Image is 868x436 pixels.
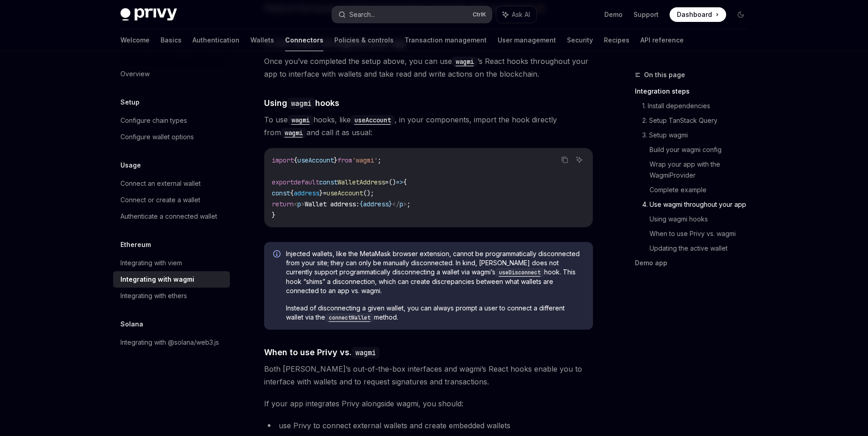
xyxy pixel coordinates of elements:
[559,154,571,166] button: Copy the contents from the code block
[120,178,201,189] div: Connect an external wallet
[264,419,593,432] li: use Privy to connect external wallets and create embedded wallets
[573,154,585,166] button: Ask AI
[327,189,363,197] span: useAccount
[285,29,323,51] a: Connectors
[567,29,593,51] a: Security
[650,157,755,183] a: Wrap your app with the WagmiProvider
[403,200,407,208] span: >
[264,346,379,358] span: When to use Privy vs.
[650,226,755,241] a: When to use Privy vs. wagmi
[604,10,623,19] a: Demo
[359,200,363,208] span: {
[294,200,297,208] span: <
[473,11,486,18] span: Ctrl K
[452,57,478,66] a: wagmi
[286,304,584,322] span: Instead of disconnecting a given wallet, you can always prompt a user to connect a different wall...
[113,334,230,351] a: Integrating with @solana/web3.js
[385,178,389,186] span: =
[286,249,584,295] span: Injected wallets, like the MetaMask browser extension, cannot be programmatically disconnected fr...
[644,69,685,80] span: On this page
[297,156,334,164] span: useAccount
[351,115,395,125] code: useAccount
[389,200,392,208] span: }
[301,200,305,208] span: >
[495,268,544,276] a: useDisconnect
[452,57,478,67] code: wagmi
[120,131,194,142] div: Configure wallet options
[512,10,530,19] span: Ask AI
[264,55,593,80] span: Once you’ve completed the setup above, you can use ’s React hooks throughout your app to interfac...
[378,156,381,164] span: ;
[352,347,379,358] code: wagmi
[113,271,230,288] a: Integrating with wagmi
[677,10,712,19] span: Dashboard
[495,268,544,277] code: useDisconnect
[363,189,374,197] span: ();
[120,115,187,126] div: Configure chain types
[642,99,755,113] a: 1. Install dependencies
[113,208,230,225] a: Authenticate a connected wallet
[281,128,307,137] a: wagmi
[670,7,726,22] a: Dashboard
[325,313,374,322] code: connectWallet
[264,397,593,410] span: If your app integrates Privy alongside wagmi, you should:
[642,197,755,212] a: 4. Use wagmi throughout your app
[334,29,394,51] a: Policies & controls
[250,29,274,51] a: Wallets
[338,156,352,164] span: from
[120,319,143,330] h5: Solana
[305,200,359,208] span: Wallet address:
[319,178,338,186] span: const
[120,68,150,79] div: Overview
[351,115,395,124] a: useAccount
[264,113,593,139] span: To use hooks, like , in your components, import the hook directly from and call it as usual:
[272,189,290,197] span: const
[496,6,536,23] button: Ask AI
[272,211,275,219] span: }
[396,178,403,186] span: =>
[389,178,396,186] span: ()
[120,211,217,222] div: Authenticate a connected wallet
[650,241,755,256] a: Updating the active wallet
[363,200,389,208] span: address
[297,200,301,208] span: p
[120,8,177,21] img: dark logo
[325,313,374,321] a: connectWallet
[294,156,297,164] span: {
[120,194,200,205] div: Connect or create a wallet
[120,290,187,301] div: Integrating with ethers
[288,115,313,124] a: wagmi
[407,200,411,208] span: ;
[640,29,684,51] a: API reference
[319,189,323,197] span: }
[294,189,319,197] span: address
[403,178,407,186] span: {
[604,29,629,51] a: Recipes
[400,200,403,208] span: p
[332,6,492,23] button: Search...CtrlK
[294,178,319,186] span: default
[120,274,194,285] div: Integrating with wagmi
[264,362,593,388] span: Both [PERSON_NAME]’s out-of-the-box interfaces and wagmi’s React hooks enable you to interface wi...
[264,97,339,109] span: Using hooks
[650,212,755,226] a: Using wagmi hooks
[192,29,239,51] a: Authentication
[642,128,755,142] a: 3. Setup wagmi
[120,160,141,171] h5: Usage
[272,156,294,164] span: import
[635,256,755,270] a: Demo app
[120,239,151,250] h5: Ethereum
[650,142,755,157] a: Build your wagmi config
[272,200,294,208] span: return
[272,178,294,186] span: export
[323,189,327,197] span: =
[498,29,556,51] a: User management
[334,156,338,164] span: }
[120,337,219,348] div: Integrating with @solana/web3.js
[650,183,755,197] a: Complete example
[113,192,230,208] a: Connect or create a wallet
[642,113,755,128] a: 2. Setup TanStack Query
[288,115,313,125] code: wagmi
[349,9,375,20] div: Search...
[733,7,748,22] button: Toggle dark mode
